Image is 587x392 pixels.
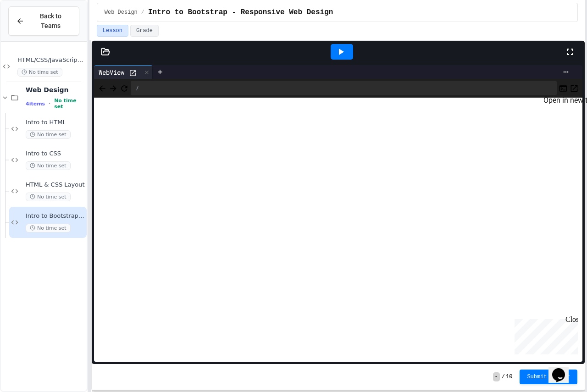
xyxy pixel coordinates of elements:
iframe: Web Preview [94,98,582,362]
span: No time set [54,98,85,110]
iframe: chat widget [511,315,578,354]
div: WebView [94,65,153,79]
button: Refresh [120,83,129,94]
button: Back to Teams [8,6,79,36]
button: Grade [130,25,159,37]
button: Lesson [97,25,128,37]
span: No time set [26,130,71,139]
span: 10 [506,373,512,381]
button: Submit Answer [520,370,577,384]
span: No time set [26,161,71,170]
span: HTML & CSS Layout [26,181,85,189]
span: Forward [109,82,118,94]
span: Back [98,82,107,94]
span: Intro to CSS [26,150,85,158]
span: / [141,9,144,16]
span: • [49,100,50,107]
div: / [131,81,557,95]
button: Console [559,83,568,94]
span: No time set [26,193,71,201]
span: - [493,372,500,381]
span: Back to Teams [30,11,72,31]
span: Intro to Bootstrap - Responsive Web Design [148,7,333,18]
span: No time set [17,68,62,77]
span: / [502,373,505,381]
span: 4 items [26,101,45,107]
iframe: chat widget [548,355,578,383]
span: Intro to Bootstrap - Responsive Web Design [26,212,85,220]
span: Web Design [105,9,138,16]
span: Web Design [26,86,85,94]
div: Chat with us now!Close [4,4,63,58]
div: WebView [94,67,129,77]
button: Open in new tab [570,83,579,94]
span: HTML/CSS/JavaScript Testing [17,56,85,64]
span: Intro to HTML [26,119,85,127]
span: Submit Answer [527,373,570,381]
span: No time set [26,224,71,232]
